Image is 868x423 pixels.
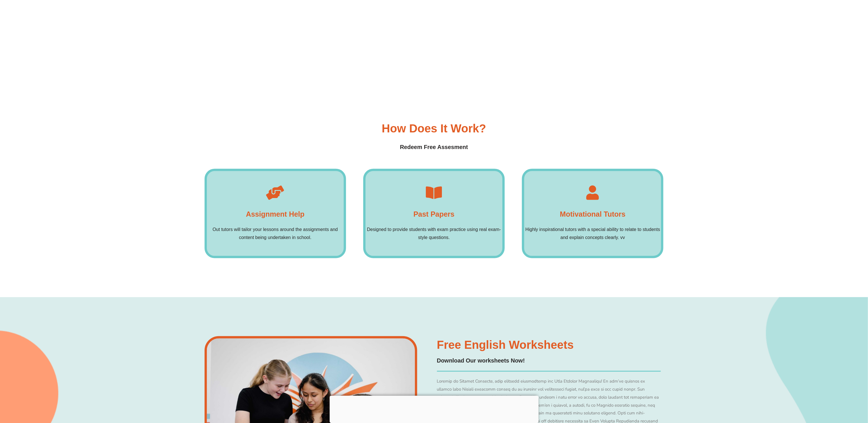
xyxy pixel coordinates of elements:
[437,356,661,365] h4: Download Our worksheets Now!
[366,226,502,242] p: Designed to provide students with exam practice using real exam-style questions.
[330,396,539,422] iframe: Advertisement
[262,1,606,81] iframe: Advertisement
[207,226,344,242] p: Out tutors will tailor your lessons around the assignments and content being undertaken in school.
[413,208,455,220] h4: Past Papers
[246,208,304,220] h4: Assignment Help
[772,359,868,423] iframe: Chat Widget
[382,123,486,134] h3: How Does it Work?
[560,208,626,220] h4: Motivational Tutors
[205,143,664,152] h4: Redeem Free Assesment
[524,226,661,242] p: Highly inspirational tutors with a special ability to relate to students and explain concepts cle...
[437,339,661,350] h3: Free English Worksheets​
